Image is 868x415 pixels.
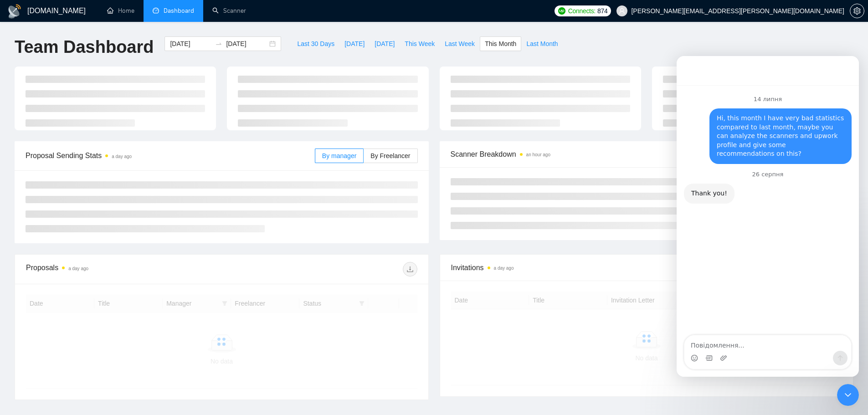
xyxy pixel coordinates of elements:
button: This Month [480,36,521,51]
input: End date [226,39,267,49]
input: Start date [170,39,211,49]
div: Proposals [26,262,221,277]
span: Invitations [451,262,842,273]
span: dashboard [153,7,159,14]
span: Scanner Breakdown [451,149,843,160]
span: 874 [597,6,607,16]
button: Last 30 Days [292,36,339,51]
span: Last 30 Days [297,39,334,49]
h1: Team Dashboard [15,36,154,58]
span: to [215,40,222,47]
span: Last Month [526,39,558,49]
button: This Week [400,36,440,51]
a: searchScanner [212,7,246,15]
time: a day ago [68,266,88,271]
span: Proposal Sending Stats [26,150,315,161]
span: swap-right [215,40,222,47]
img: logo [7,4,22,19]
iframe: Intercom live chat [837,384,859,406]
time: a day ago [112,154,132,159]
button: Last Month [521,36,563,51]
span: By Freelancer [370,152,410,159]
button: [DATE] [339,36,370,51]
iframe: Intercom live chat [677,56,859,377]
span: user [619,8,625,14]
a: homeHome [107,7,134,15]
button: Last Week [440,36,480,51]
span: Connects: [568,6,596,16]
span: Dashboard [164,7,194,15]
time: an hour ago [526,152,550,157]
span: This Week [405,39,435,49]
a: setting [850,7,864,15]
span: By manager [322,152,356,159]
span: [DATE] [344,39,365,49]
span: Last Week [445,39,475,49]
span: [DATE] [375,39,395,49]
span: This Month [485,39,516,49]
button: [DATE] [370,36,400,51]
button: setting [850,4,864,18]
time: a day ago [494,266,514,271]
img: upwork-logo.png [558,7,565,15]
